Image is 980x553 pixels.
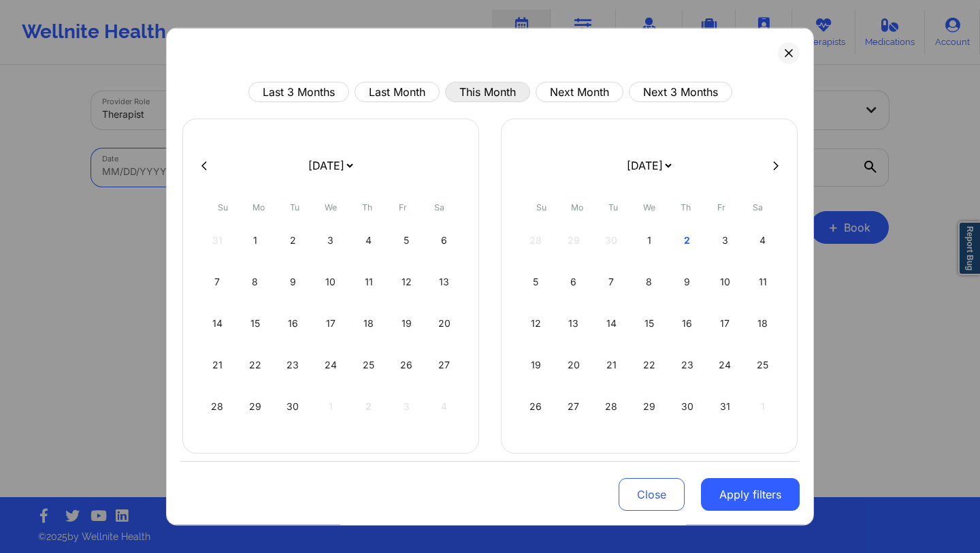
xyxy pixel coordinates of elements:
[745,304,780,343] div: Sat Oct 18 2025
[351,304,386,343] div: Thu Sep 18 2025
[557,346,591,384] div: Mon Oct 20 2025
[238,304,273,343] div: Mon Sep 15 2025
[643,202,655,212] abbr: Wednesday
[632,304,667,343] div: Wed Oct 15 2025
[276,388,310,426] div: Tue Sep 30 2025
[389,304,424,343] div: Fri Sep 19 2025
[594,263,629,301] div: Tue Oct 07 2025
[708,346,742,384] div: Fri Oct 24 2025
[594,346,629,384] div: Tue Oct 21 2025
[536,82,623,102] button: Next Month
[355,82,440,102] button: Last Month
[619,478,685,511] button: Close
[708,221,742,259] div: Fri Oct 03 2025
[745,221,780,259] div: Sat Oct 04 2025
[290,202,299,212] abbr: Tuesday
[708,388,742,426] div: Fri Oct 31 2025
[325,202,337,212] abbr: Wednesday
[351,346,386,384] div: Thu Sep 25 2025
[238,263,273,301] div: Mon Sep 08 2025
[427,346,461,384] div: Sat Sep 27 2025
[670,304,704,343] div: Thu Oct 16 2025
[276,304,310,343] div: Tue Sep 16 2025
[389,263,424,301] div: Fri Sep 12 2025
[670,346,704,384] div: Thu Oct 23 2025
[708,263,742,301] div: Fri Oct 10 2025
[536,202,546,212] abbr: Sunday
[745,263,780,301] div: Sat Oct 11 2025
[427,263,461,301] div: Sat Sep 13 2025
[200,388,235,426] div: Sun Sep 28 2025
[200,304,235,343] div: Sun Sep 14 2025
[314,263,348,301] div: Wed Sep 10 2025
[200,263,235,301] div: Sun Sep 07 2025
[218,202,228,212] abbr: Sunday
[276,263,310,301] div: Tue Sep 09 2025
[248,82,349,102] button: Last 3 Months
[632,221,667,259] div: Wed Oct 01 2025
[670,263,704,301] div: Thu Oct 09 2025
[351,263,386,301] div: Thu Sep 11 2025
[701,478,800,511] button: Apply filters
[362,202,372,212] abbr: Thursday
[427,304,461,343] div: Sat Sep 20 2025
[389,221,424,259] div: Fri Sep 05 2025
[200,346,235,384] div: Sun Sep 21 2025
[557,304,591,343] div: Mon Oct 13 2025
[681,202,691,212] abbr: Thursday
[632,388,667,426] div: Wed Oct 29 2025
[571,202,583,212] abbr: Monday
[632,346,667,384] div: Wed Oct 22 2025
[238,388,273,426] div: Mon Sep 29 2025
[670,221,704,259] div: Thu Oct 02 2025
[745,346,780,384] div: Sat Oct 25 2025
[399,202,407,212] abbr: Friday
[519,388,553,426] div: Sun Oct 26 2025
[608,202,618,212] abbr: Tuesday
[557,263,591,301] div: Mon Oct 06 2025
[314,221,348,259] div: Wed Sep 03 2025
[276,346,310,384] div: Tue Sep 23 2025
[434,202,444,212] abbr: Saturday
[276,221,310,259] div: Tue Sep 02 2025
[753,202,763,212] abbr: Saturday
[351,221,386,259] div: Thu Sep 04 2025
[708,304,742,343] div: Fri Oct 17 2025
[252,202,265,212] abbr: Monday
[632,263,667,301] div: Wed Oct 08 2025
[519,304,553,343] div: Sun Oct 12 2025
[594,388,629,426] div: Tue Oct 28 2025
[238,221,273,259] div: Mon Sep 01 2025
[717,202,725,212] abbr: Friday
[314,346,348,384] div: Wed Sep 24 2025
[427,221,461,259] div: Sat Sep 06 2025
[594,304,629,343] div: Tue Oct 14 2025
[314,304,348,343] div: Wed Sep 17 2025
[445,82,530,102] button: This Month
[238,346,273,384] div: Mon Sep 22 2025
[389,346,424,384] div: Fri Sep 26 2025
[519,263,553,301] div: Sun Oct 05 2025
[629,82,732,102] button: Next 3 Months
[557,388,591,426] div: Mon Oct 27 2025
[670,388,704,426] div: Thu Oct 30 2025
[519,346,553,384] div: Sun Oct 19 2025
